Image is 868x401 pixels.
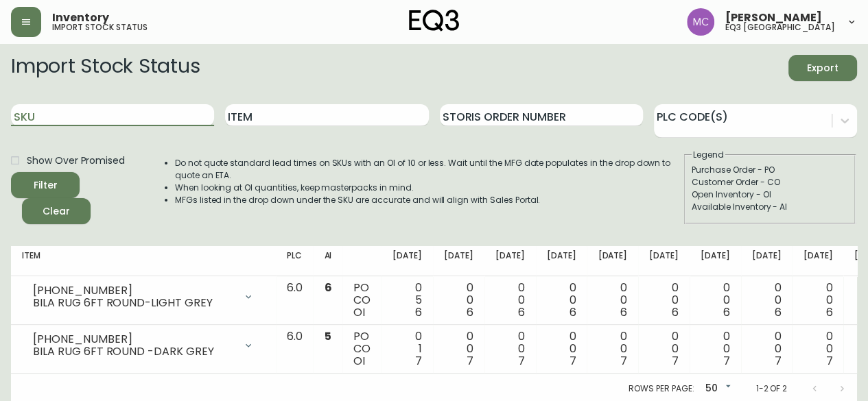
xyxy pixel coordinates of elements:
button: Clear [22,198,91,224]
li: Do not quote standard lead times on SKUs with an OI of 10 or less. Wait until the MFG date popula... [175,157,683,182]
span: 7 [415,353,422,369]
th: [DATE] [741,246,793,276]
div: 0 0 [803,330,832,367]
span: Inventory [52,12,109,23]
span: 7 [825,353,832,369]
div: [PHONE_NUMBER] [33,284,235,297]
span: 6 [518,304,525,320]
div: 0 1 [392,330,422,367]
button: Export [788,55,857,81]
div: 0 0 [598,282,627,319]
span: OI [353,304,365,320]
span: Clear [33,203,80,220]
div: 0 0 [444,282,473,319]
th: [DATE] [792,246,843,276]
div: 0 0 [701,282,730,319]
div: 0 0 [598,330,627,367]
div: 0 0 [803,282,832,319]
th: PLC [276,246,314,276]
th: [DATE] [433,246,484,276]
div: Available Inventory - AI [692,201,848,213]
div: BILA RUG 6FT ROUND-LIGHT GREY [33,297,235,309]
span: 5 [324,328,331,344]
span: 6 [467,304,473,320]
li: MFGs listed in the drop down under the SKU are accurate and will align with Sales Portal. [175,194,683,206]
div: [PHONE_NUMBER]BILA RUG 6FT ROUND -DARK GREY [22,330,265,361]
div: 0 0 [444,330,473,367]
th: Item [11,246,276,276]
div: Purchase Order - PO [692,164,848,176]
span: Export [799,60,846,77]
span: 7 [467,353,473,369]
span: 6 [723,304,730,320]
th: [DATE] [690,246,741,276]
div: Filter [34,177,58,194]
div: 50 [699,378,734,400]
div: 0 0 [752,330,782,367]
div: 0 0 [701,330,730,367]
th: [DATE] [382,246,433,276]
span: 7 [569,353,576,369]
th: AI [313,246,342,276]
div: [PHONE_NUMBER]BILA RUG 6FT ROUND-LIGHT GREY [22,282,265,312]
p: 1-2 of 2 [755,382,787,395]
span: 6 [415,304,422,320]
td: 6.0 [276,276,314,325]
span: 6 [620,304,627,320]
div: PO CO [353,282,371,319]
th: [DATE] [638,246,690,276]
span: 6 [569,304,576,320]
span: 6 [774,304,781,320]
h2: Import Stock Status [11,55,200,81]
div: 0 0 [752,282,782,319]
img: logo [409,10,460,32]
div: 0 5 [392,282,422,319]
span: 6 [324,280,331,295]
div: PO CO [353,330,371,367]
div: 0 0 [495,282,525,319]
p: Rows per page: [629,382,694,395]
span: 7 [672,353,679,369]
div: [PHONE_NUMBER] [33,333,235,345]
th: [DATE] [587,246,638,276]
div: 0 0 [547,282,576,319]
div: 0 0 [547,330,576,367]
div: Customer Order - CO [692,176,848,189]
div: 0 0 [495,330,525,367]
div: BILA RUG 6FT ROUND -DARK GREY [33,345,235,358]
th: [DATE] [484,246,536,276]
li: When looking at OI quantities, keep masterpacks in mind. [175,182,683,194]
h5: eq3 [GEOGRAPHIC_DATA] [725,23,835,32]
span: OI [353,353,365,369]
div: 0 0 [649,282,679,319]
legend: Legend [692,149,725,161]
div: 0 0 [649,330,679,367]
button: Filter [11,172,80,198]
img: 6dbdb61c5655a9a555815750a11666cc [687,8,714,36]
h5: import stock status [52,23,148,32]
th: [DATE] [536,246,587,276]
span: 7 [620,353,627,369]
div: Open Inventory - OI [692,189,848,201]
span: 7 [518,353,525,369]
span: 6 [825,304,832,320]
span: 7 [723,353,730,369]
span: 7 [774,353,781,369]
td: 6.0 [276,325,314,374]
span: 6 [672,304,679,320]
span: Show Over Promised [27,154,125,168]
span: [PERSON_NAME] [725,12,822,23]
